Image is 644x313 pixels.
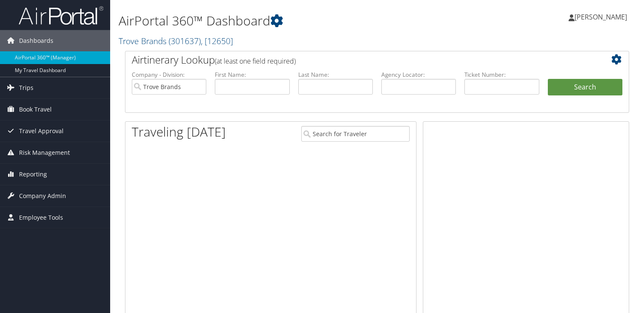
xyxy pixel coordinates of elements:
[464,70,539,79] label: Ticket Number:
[201,35,233,47] span: , [ 12650 ]
[19,30,53,51] span: Dashboards
[19,120,64,142] span: Travel Approval
[19,6,103,25] img: airportal-logo.png
[119,12,463,30] h1: AirPortal 360™ Dashboard
[215,70,289,79] label: First Name:
[19,142,70,163] span: Risk Management
[301,126,410,142] input: Search for Traveler
[132,123,226,141] h1: Traveling [DATE]
[19,207,63,228] span: Employee Tools
[19,185,66,207] span: Company Admin
[19,77,33,98] span: Trips
[381,70,456,79] label: Agency Locator:
[132,53,580,67] h2: Airtinerary Lookup
[19,164,47,185] span: Reporting
[119,35,233,47] a: Trove Brands
[548,79,622,96] button: Search
[298,70,373,79] label: Last Name:
[569,4,636,30] a: [PERSON_NAME]
[132,70,206,79] label: Company - Division:
[215,56,296,66] span: (at least one field required)
[19,99,52,120] span: Book Travel
[575,12,627,22] span: [PERSON_NAME]
[169,35,201,47] span: ( 301637 )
